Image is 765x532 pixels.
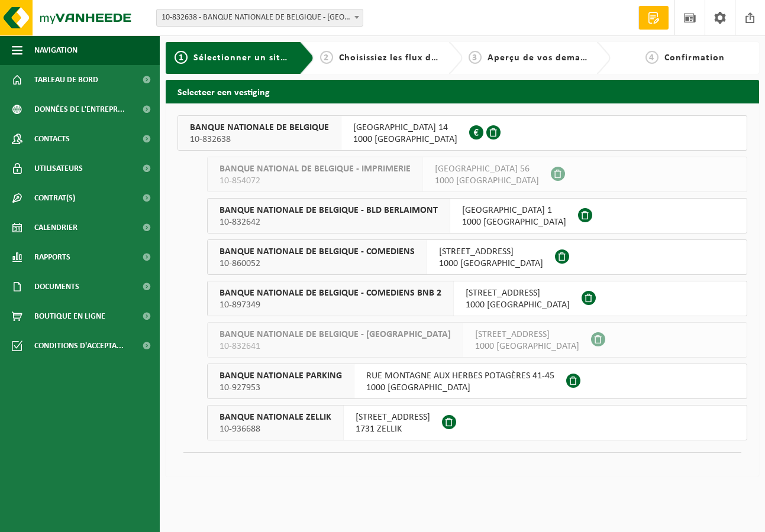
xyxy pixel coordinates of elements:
span: 1000 [GEOGRAPHIC_DATA] [475,340,579,352]
button: BANQUE NATIONALE DE BELGIQUE 10-832638 [GEOGRAPHIC_DATA] 141000 [GEOGRAPHIC_DATA] [177,115,747,151]
span: RUE MONTAGNE AUX HERBES POTAGÈRES 41-45 [366,370,554,382]
span: BANQUE NATIONALE PARKING [220,370,342,382]
span: Documents [34,272,79,301]
button: BANQUE NATIONALE PARKING 10-927953 RUE MONTAGNE AUX HERBES POTAGÈRES 41-451000 [GEOGRAPHIC_DATA] [207,364,747,399]
span: Contrat(s) [34,183,75,213]
span: BANQUE NATIONALE DE BELGIQUE - BLD BERLAIMONT [220,205,438,216]
span: 10-832642 [220,216,438,228]
span: [STREET_ADDRESS] [356,411,430,423]
span: [GEOGRAPHIC_DATA] 14 [353,122,457,134]
span: BANQUE NATIONAL DE BELGIQUE - IMPRIMERIE [220,163,411,175]
button: BANQUE NATIONALE ZELLIK 10-936688 [STREET_ADDRESS]1731 ZELLIK [207,405,747,440]
span: 10-854072 [220,175,411,187]
span: 1000 [GEOGRAPHIC_DATA] [366,382,554,394]
span: [STREET_ADDRESS] [466,287,570,299]
span: 10-936688 [220,423,331,435]
span: Boutique en ligne [34,301,105,331]
span: BANQUE NATIONALE DE BELGIQUE - [GEOGRAPHIC_DATA] [220,329,451,340]
span: [STREET_ADDRESS] [475,329,579,340]
button: BANQUE NATIONALE DE BELGIQUE - COMEDIENS 10-860052 [STREET_ADDRESS]1000 [GEOGRAPHIC_DATA] [207,239,747,275]
span: [GEOGRAPHIC_DATA] 1 [462,205,566,216]
span: BANQUE NATIONALE DE BELGIQUE [190,122,329,134]
span: 10-832638 [190,134,329,145]
span: [STREET_ADDRESS] [439,246,543,258]
span: 10-897349 [220,299,441,311]
span: 10-927953 [220,382,342,394]
span: 1000 [GEOGRAPHIC_DATA] [466,299,570,311]
h2: Selecteer een vestiging [166,80,759,103]
span: Confirmation [664,53,725,63]
button: BANQUE NATIONALE DE BELGIQUE - BLD BERLAIMONT 10-832642 [GEOGRAPHIC_DATA] 11000 [GEOGRAPHIC_DATA] [207,198,747,233]
span: 10-832641 [220,340,451,352]
span: Aperçu de vos demandes [488,53,602,63]
span: 1731 ZELLIK [356,423,430,435]
span: Navigation [34,35,78,65]
span: BANQUE NATIONALE DE BELGIQUE - COMEDIENS [220,246,415,258]
span: Conditions d'accepta... [34,331,124,361]
span: Rapports [34,242,70,272]
span: 2 [320,51,333,64]
span: Tableau de bord [34,65,98,95]
button: BANQUE NATIONALE DE BELGIQUE - COMEDIENS BNB 2 10-897349 [STREET_ADDRESS]1000 [GEOGRAPHIC_DATA] [207,281,747,316]
span: 1 [175,51,188,64]
span: 10-832638 - BANQUE NATIONALE DE BELGIQUE - BRUXELLES [157,9,363,26]
span: 1000 [GEOGRAPHIC_DATA] [439,258,543,270]
span: Données de l'entrepr... [34,95,125,124]
span: Utilisateurs [34,154,83,183]
span: 4 [645,51,659,64]
span: Contacts [34,124,70,154]
span: 3 [469,51,482,64]
span: BANQUE NATIONALE DE BELGIQUE - COMEDIENS BNB 2 [220,287,441,299]
span: Choisissiez les flux de déchets et récipients [339,53,536,63]
span: 1000 [GEOGRAPHIC_DATA] [435,175,539,187]
span: Calendrier [34,213,78,242]
span: 1000 [GEOGRAPHIC_DATA] [353,134,457,145]
span: 10-860052 [220,258,415,270]
span: 10-832638 - BANQUE NATIONALE DE BELGIQUE - BRUXELLES [156,9,363,27]
span: [GEOGRAPHIC_DATA] 56 [435,163,539,175]
span: 1000 [GEOGRAPHIC_DATA] [462,216,566,228]
span: BANQUE NATIONALE ZELLIK [220,411,331,423]
span: Sélectionner un site ici [193,53,299,63]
